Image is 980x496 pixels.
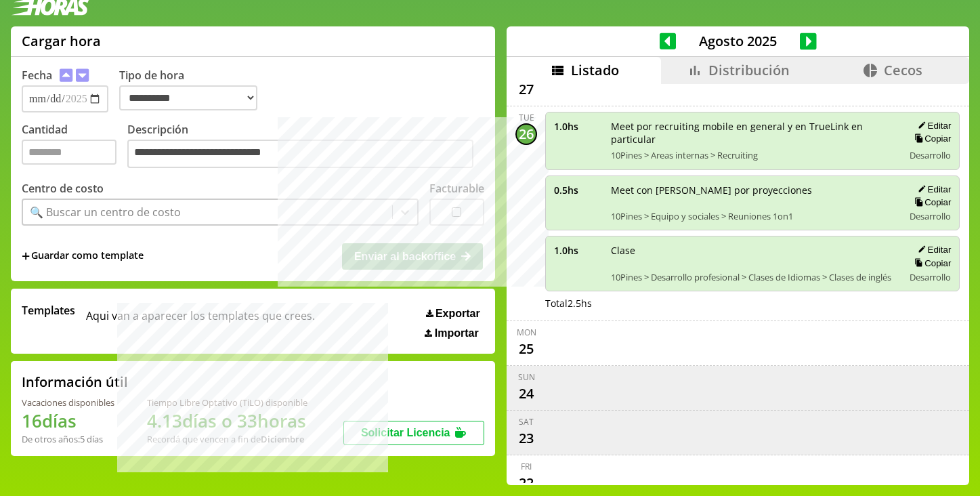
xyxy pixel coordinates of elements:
[554,244,601,257] span: 1.0 hs
[611,149,894,161] span: 10Pines > Areas internas > Recruiting
[147,409,307,433] h1: 4.13 días o 33 horas
[611,271,894,283] span: 10Pines > Desarrollo profesional > Clases de Idiomas > Clases de inglés
[507,84,969,484] div: scrollable content
[22,433,114,445] div: De otros años: 5 días
[119,85,257,110] select: Tipo de hora
[515,338,537,360] div: 25
[545,297,960,310] div: Total 2.5 hs
[910,197,951,208] button: Copiar
[676,32,800,50] span: Agosto 2025
[611,120,894,146] span: Meet por recruiting mobile en general y en TrueLink en particular
[611,244,894,257] span: Clase
[515,428,537,449] div: 23
[22,303,75,318] span: Templates
[519,416,534,428] div: Sat
[554,120,601,133] span: 1.0 hs
[435,308,480,320] span: Exportar
[22,396,114,409] div: Vacaciones disponibles
[515,383,537,405] div: 24
[127,140,473,168] textarea: Descripción
[422,307,484,321] button: Exportar
[910,149,951,161] span: Desarrollo
[518,371,535,383] div: Sun
[22,140,116,165] input: Cantidad
[261,433,304,445] b: Diciembre
[910,133,951,144] button: Copiar
[119,68,268,112] label: Tipo de hora
[914,244,951,255] button: Editar
[515,79,537,100] div: 27
[884,61,922,79] span: Cecos
[22,32,101,50] h1: Cargar hora
[571,61,619,79] span: Listado
[435,327,479,339] span: Importar
[910,257,951,269] button: Copiar
[147,433,307,445] div: Recordá que vencen a fin de
[910,210,951,222] span: Desarrollo
[22,409,114,433] h1: 16 días
[343,421,484,445] button: Solicitar Licencia
[914,120,951,131] button: Editar
[22,373,128,391] h2: Información útil
[147,396,307,409] div: Tiempo Libre Optativo (TiLO) disponible
[611,184,894,197] span: Meet con [PERSON_NAME] por proyecciones
[515,123,537,145] div: 26
[910,271,951,283] span: Desarrollo
[554,184,601,197] span: 0.5 hs
[30,205,181,220] div: 🔍 Buscar un centro de costo
[22,122,127,171] label: Cantidad
[22,249,144,264] span: +Guardar como template
[22,181,104,196] label: Centro de costo
[429,181,484,196] label: Facturable
[517,327,536,338] div: Mon
[708,61,790,79] span: Distribución
[519,112,534,123] div: Tue
[521,461,532,472] div: Fri
[86,303,315,339] span: Aqui van a aparecer los templates que crees.
[22,249,30,264] span: +
[22,68,52,83] label: Fecha
[515,472,537,494] div: 22
[127,122,484,171] label: Descripción
[611,210,894,222] span: 10Pines > Equipo y sociales > Reuniones 1on1
[914,184,951,195] button: Editar
[361,427,450,438] span: Solicitar Licencia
